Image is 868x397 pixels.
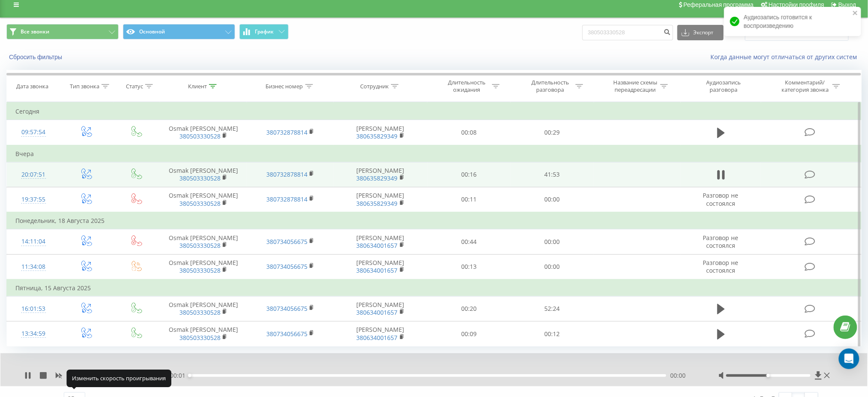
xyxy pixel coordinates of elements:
td: [PERSON_NAME] [334,322,427,346]
div: Длительность разговора [528,79,573,93]
a: 380635829349 [357,132,398,140]
span: Реферальная программа [683,1,754,8]
a: 380635829349 [357,199,398,208]
div: 13:34:59 [15,325,51,342]
td: 00:08 [427,120,511,145]
div: Дата звонка [16,83,48,90]
a: 380634001657 [357,334,398,342]
a: 380503330528 [179,241,221,250]
td: [PERSON_NAME] [334,162,427,187]
a: 380634001657 [357,241,398,250]
a: 380732878814 [266,128,307,136]
span: - 00:01 [168,371,190,380]
button: close [853,9,859,18]
div: 20:07:51 [15,166,51,183]
span: Разговор не состоялся [703,191,739,207]
td: Osmak [PERSON_NAME] [160,162,247,187]
a: 380503330528 [179,199,221,208]
td: Сегодня [7,103,862,120]
div: 16:01:53 [15,301,51,317]
a: 380734056675 [266,330,307,338]
span: Выход [838,1,856,8]
a: 380635829349 [357,174,398,182]
button: Сбросить фильтры [6,53,66,61]
td: [PERSON_NAME] [334,187,427,212]
td: 00:16 [427,162,511,187]
td: [PERSON_NAME] [334,296,427,321]
button: Все звонки [6,24,119,39]
td: [PERSON_NAME] [334,254,427,280]
div: 14:11:04 [15,233,51,250]
button: Экспорт [677,25,724,40]
div: 11:34:08 [15,259,51,275]
div: Тип звонка [70,83,99,90]
td: Вчера [7,145,862,162]
td: 00:29 [510,120,594,145]
td: 00:20 [427,296,511,321]
a: 380503330528 [179,174,221,182]
span: Настройки профиля [769,1,824,8]
td: 00:00 [510,187,594,212]
div: Аудиозапись разговора [696,79,752,93]
td: Osmak [PERSON_NAME] [160,120,247,145]
td: 00:00 [510,254,594,280]
td: 00:11 [427,187,511,212]
div: Статус [126,83,143,90]
td: 00:44 [427,229,511,254]
div: Accessibility label [188,374,191,377]
span: Разговор не состоялся [703,234,739,250]
a: 380503330528 [179,132,221,140]
a: 380503330528 [179,308,221,316]
a: 380503330528 [179,266,221,274]
td: [PERSON_NAME] [334,120,427,145]
div: 19:37:55 [15,191,51,208]
a: 380734056675 [266,262,307,271]
div: Accessibility label [767,374,770,377]
button: Основной [123,24,235,39]
td: Osmak [PERSON_NAME] [160,254,247,280]
div: Аудиозапись готовится к воспроизведению [724,7,861,36]
div: Название схемы переадресации [612,79,658,93]
button: График [239,24,289,39]
td: Osmak [PERSON_NAME] [160,322,247,346]
span: 00:00 [671,371,686,380]
td: 00:09 [427,322,511,346]
span: График [255,29,274,35]
div: Длительность ожидания [444,79,490,93]
span: Разговор не состоялся [703,259,739,274]
td: Osmak [PERSON_NAME] [160,187,247,212]
a: 380734056675 [266,304,307,313]
td: Osmak [PERSON_NAME] [160,296,247,321]
a: Когда данные могут отличаться от других систем [711,53,862,61]
td: 41:53 [510,162,594,187]
a: 380634001657 [357,266,398,274]
td: [PERSON_NAME] [334,229,427,254]
a: 380734056675 [266,238,307,246]
a: 380634001657 [357,308,398,316]
td: 52:24 [510,296,594,321]
td: 00:13 [427,254,511,280]
div: Сотрудник [360,83,389,90]
a: 380732878814 [266,170,307,178]
input: Поиск по номеру [582,25,673,40]
a: 380503330528 [179,334,221,342]
div: 09:57:54 [15,124,51,141]
div: Комментарий/категория звонка [780,79,830,93]
div: Клиент [188,83,207,90]
td: 00:00 [510,229,594,254]
div: Бизнес номер [266,83,303,90]
td: Osmak [PERSON_NAME] [160,229,247,254]
td: 00:12 [510,322,594,346]
td: Понедельник, 18 Августа 2025 [7,212,862,229]
div: Изменить скорость проигрывания [66,370,171,387]
div: Open Intercom Messenger [839,349,859,369]
a: 380732878814 [266,195,307,203]
td: Пятница, 15 Августа 2025 [7,280,862,297]
span: Все звонки [21,28,49,35]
